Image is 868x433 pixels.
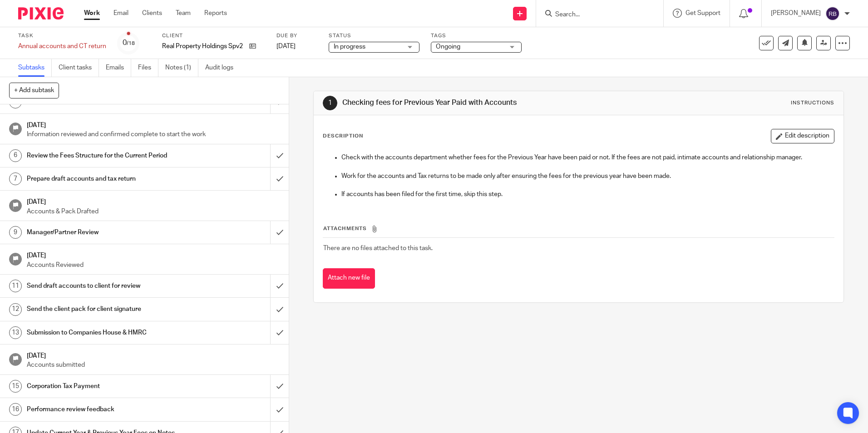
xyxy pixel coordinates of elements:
[27,403,183,416] h1: Performance review feedback
[9,280,22,292] div: 11
[9,226,22,239] div: 9
[27,360,280,369] p: Accounts submitted
[27,326,183,340] h1: Submission to Companies House & HMRC
[27,226,183,239] h1: Manager/Partner Review
[27,349,280,360] h1: [DATE]
[27,379,183,393] h1: Corporation Tax Payment
[791,99,834,107] div: Instructions
[771,129,834,143] button: Edit description
[59,59,99,77] a: Client tasks
[9,326,22,339] div: 13
[138,59,158,77] a: Files
[113,9,128,18] a: Email
[431,32,522,39] label: Tags
[334,44,365,50] span: In progress
[18,32,106,39] label: Task
[825,6,840,21] img: svg%3E
[27,149,183,162] h1: Review the Fees Structure for the Current Period
[27,172,183,186] h1: Prepare draft accounts and tax return
[323,268,375,289] button: Attach new file
[323,226,367,231] span: Attachments
[9,149,22,162] div: 6
[323,133,363,140] p: Description
[27,279,183,293] h1: Send draft accounts to client for review
[341,172,833,181] p: Work for the accounts and Tax returns to be made only after ensuring the fees for the previous ye...
[18,7,64,20] img: Pixie
[686,10,720,16] span: Get Support
[341,190,833,199] p: If accounts has been filed for the first time, skip this step.
[27,302,183,316] h1: Send the client pack for client signature
[9,83,59,98] button: + Add subtask
[162,32,265,39] label: Client
[342,98,598,108] h1: Checking fees for Previous Year Paid with Accounts
[162,42,245,51] p: Real Property Holdings Spv2 Ltd
[329,32,419,39] label: Status
[771,9,821,18] p: [PERSON_NAME]
[27,249,280,260] h1: [DATE]
[27,195,280,207] h1: [DATE]
[176,9,191,18] a: Team
[9,403,22,416] div: 16
[165,59,198,77] a: Notes (1)
[204,9,227,18] a: Reports
[323,96,337,110] div: 1
[18,59,52,77] a: Subtasks
[323,245,433,251] span: There are no files attached to this task.
[27,118,280,130] h1: [DATE]
[142,9,162,18] a: Clients
[341,153,833,162] p: Check with the accounts department whether fees for the Previous Year have been paid or not. If t...
[9,303,22,316] div: 12
[205,59,240,77] a: Audit logs
[123,38,135,48] div: 0
[27,207,280,216] p: Accounts & Pack Drafted
[27,261,280,270] p: Accounts Reviewed
[127,41,135,46] small: /18
[436,44,460,50] span: Ongoing
[276,32,317,39] label: Due by
[9,172,22,185] div: 7
[18,42,106,51] div: Annual accounts and CT return
[27,130,280,139] p: Information reviewed and confirmed complete to start the work
[276,43,296,49] span: [DATE]
[554,11,636,19] input: Search
[9,380,22,393] div: 15
[106,59,131,77] a: Emails
[84,9,100,18] a: Work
